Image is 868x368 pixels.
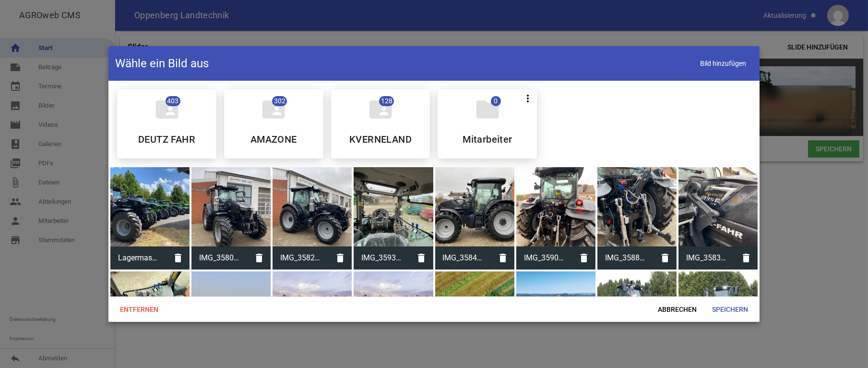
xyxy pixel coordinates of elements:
span: IMG_3584.jpg [435,245,491,270]
span: Speichern [704,301,756,318]
h5: AMAZONE [250,135,297,144]
span: IMG_3583.jpg [678,245,735,270]
span: IMG_3588.jpg [597,245,654,270]
h5: KVERNELAND [349,135,412,144]
span: IMG_3593.jpg [354,245,410,270]
i: delete [572,246,595,270]
span: Lagermaschinen.jpg [110,245,166,270]
h5: DEUTZ FAHR [138,135,195,144]
span: Entfernen [112,301,166,318]
h4: Wähle ein Bild aus [115,56,209,71]
div: DEUTZ FAHR [117,89,216,159]
i: folder [474,96,501,123]
span: IMG_3582.jpg [273,245,329,270]
i: delete [735,246,758,270]
span: 403 [166,96,180,106]
i: delete [248,246,271,270]
span: 0 [491,96,501,106]
span: Bild hinzufügen [693,53,753,73]
i: delete [491,246,514,270]
span: IMG_3590.jpg [516,245,572,270]
i: folder_shared [367,96,394,123]
h5: Mitarbeiter [463,135,512,144]
div: AMAZONE [224,89,323,159]
div: KVERNELAND [331,89,430,159]
span: IMG_3580.jpg [191,245,248,270]
div: Mitarbeiter [438,89,537,159]
i: delete [329,246,352,270]
span: Abbrechen [650,301,704,318]
span: 302 [272,96,287,106]
i: delete [410,246,433,270]
i: folder_shared [154,96,180,123]
i: delete [166,246,190,270]
i: more_vert [522,93,534,104]
i: folder_shared [260,96,287,123]
span: 128 [379,96,394,106]
i: delete [654,246,677,270]
button: more_vert [519,89,537,107]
